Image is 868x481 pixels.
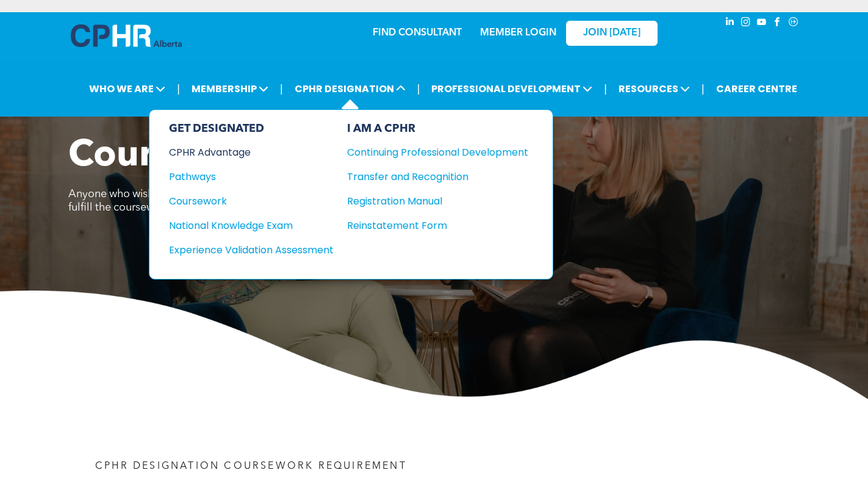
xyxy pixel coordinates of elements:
[188,78,272,100] span: MEMBERSHIP
[615,78,694,100] span: RESOURCES
[347,218,528,233] a: Reinstatement Form
[428,78,596,100] span: PROFESSIONAL DEVELOPMENT
[566,21,658,46] a: JOIN [DATE]
[280,76,283,101] li: |
[169,218,334,233] a: National Knowledge Exam
[68,189,414,213] span: Anyone who wishes to write the National Knowledge Exam (NKE) must fulfill the coursework requirem...
[604,76,607,101] li: |
[583,27,640,39] span: JOIN [DATE]
[169,242,334,258] a: Experience Validation Assessment
[347,193,528,209] a: Registration Manual
[68,138,284,175] span: Coursework
[771,15,784,32] a: facebook
[347,145,510,160] div: Continuing Professional Development
[347,169,510,184] div: Transfer and Recognition
[739,15,753,32] a: instagram
[169,242,317,258] div: Experience Validation Assessment
[169,122,334,136] div: GET DESIGNATED
[169,193,317,209] div: Coursework
[347,218,510,233] div: Reinstatement Form
[347,193,510,209] div: Registration Manual
[169,169,317,184] div: Pathways
[169,169,334,184] a: Pathways
[169,218,317,233] div: National Knowledge Exam
[71,24,182,47] img: A blue and white logo for cp alberta
[169,145,334,160] a: CPHR Advantage
[85,78,169,100] span: WHO WE ARE
[373,28,462,38] a: FIND CONSULTANT
[169,193,334,209] a: Coursework
[347,169,528,184] a: Transfer and Recognition
[169,145,317,160] div: CPHR Advantage
[480,28,556,38] a: MEMBER LOGIN
[787,15,800,32] a: Social network
[95,461,407,471] span: CPHR DESIGNATION COURSEWORK REQUIREMENT
[712,78,801,100] a: CAREER CENTRE
[347,122,528,136] div: I AM A CPHR
[417,76,420,101] li: |
[347,145,528,160] a: Continuing Professional Development
[755,15,769,32] a: youtube
[291,78,409,100] span: CPHR DESIGNATION
[723,15,737,32] a: linkedin
[701,76,705,101] li: |
[177,76,180,101] li: |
